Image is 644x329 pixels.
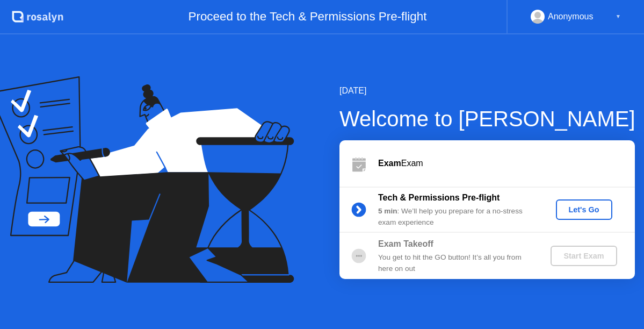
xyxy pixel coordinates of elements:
div: ▼ [616,10,621,24]
b: Exam [378,159,401,168]
div: Start Exam [555,252,612,260]
div: Welcome to [PERSON_NAME] [339,103,635,135]
div: Let's Go [560,205,608,214]
b: 5 min [378,207,397,215]
b: Exam Takeoff [378,239,433,248]
div: : We’ll help you prepare for a no-stress exam experience [378,206,533,228]
button: Let's Go [556,199,612,220]
button: Start Exam [551,246,617,266]
div: Exam [378,157,635,170]
div: You get to hit the GO button! It’s all you from here on out [378,252,533,274]
div: [DATE] [339,84,635,97]
b: Tech & Permissions Pre-flight [378,193,500,202]
div: Anonymous [548,10,594,24]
